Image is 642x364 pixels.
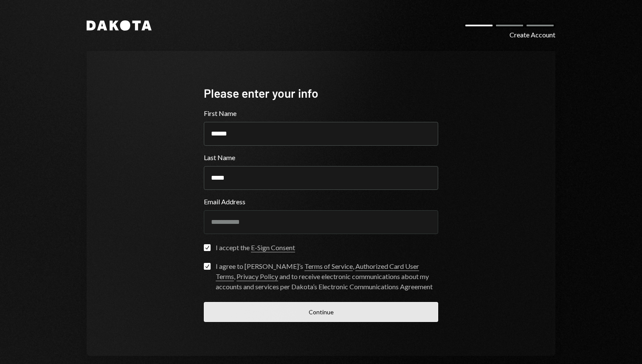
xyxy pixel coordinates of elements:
[204,152,438,163] label: Last Name
[510,30,555,40] div: Create Account
[204,197,438,207] label: Email Address
[251,243,295,252] a: E-Sign Consent
[204,302,438,322] button: Continue
[304,262,353,271] a: Terms of Service
[216,262,419,281] a: Authorized Card User Terms
[237,272,278,281] a: Privacy Policy
[204,263,211,270] button: I agree to [PERSON_NAME]’s Terms of Service, Authorized Card User Terms, Privacy Policy and to re...
[204,85,438,102] div: Please enter your info
[216,261,438,292] div: I agree to [PERSON_NAME]’s , , and to receive electronic communications about my accounts and ser...
[204,244,211,251] button: I accept the E-Sign Consent
[216,243,295,253] div: I accept the
[204,108,438,119] label: First Name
